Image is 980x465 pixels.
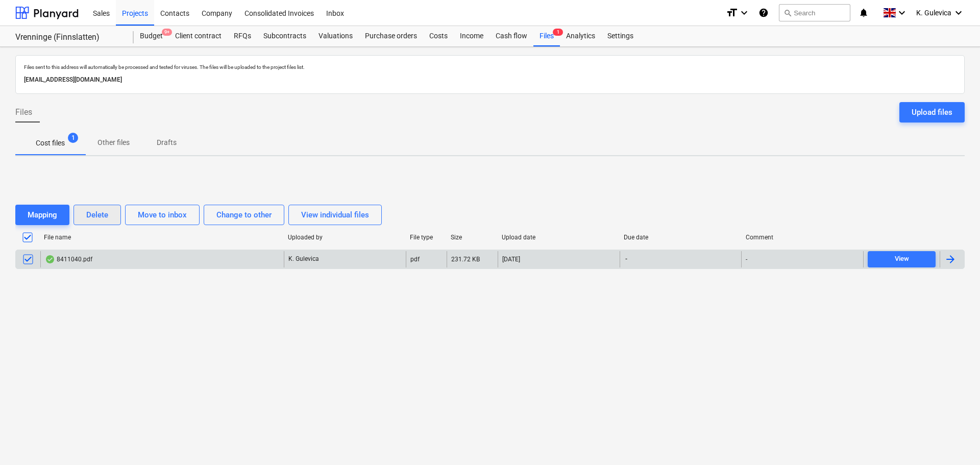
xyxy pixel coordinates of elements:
[746,256,747,263] div: -
[451,256,480,263] div: 231.72 KB
[24,75,956,85] p: [EMAIL_ADDRESS][DOMAIN_NAME]
[125,205,200,225] button: Move to inbox
[68,133,78,143] span: 1
[288,205,382,225] button: View individual files
[36,138,65,149] p: Cost files
[738,7,750,19] i: keyboard_arrow_down
[859,7,869,19] i: notifications
[45,255,92,263] div: 8411040.pdf
[779,4,850,21] button: Search
[410,234,443,241] div: File type
[912,106,952,119] div: Upload files
[952,7,965,19] i: keyboard_arrow_down
[899,102,965,123] button: Upload files
[758,7,769,19] i: Knowledge base
[15,106,32,118] span: Files
[154,137,179,148] p: Drafts
[73,205,121,225] button: Delete
[216,208,272,222] div: Change to other
[423,26,454,46] a: Costs
[868,251,936,267] button: View
[451,234,494,241] div: Size
[783,9,792,17] span: search
[228,26,257,46] a: RFQs
[15,205,69,225] button: Mapping
[312,26,359,46] a: Valuations
[24,64,956,70] p: Files sent to this address will automatically be processed and tested for viruses. The files will...
[502,234,616,241] div: Upload date
[896,7,908,19] i: keyboard_arrow_down
[454,26,489,46] a: Income
[601,26,640,46] a: Settings
[257,26,312,46] a: Subcontracts
[410,256,420,263] div: pdf
[134,26,169,46] a: Budget9+
[553,29,563,36] span: 1
[533,26,560,46] div: Files
[134,26,169,46] div: Budget
[97,137,130,148] p: Other files
[359,26,423,46] a: Purchase orders
[301,208,369,222] div: View individual files
[533,26,560,46] a: Files1
[916,9,951,17] span: K. Gulevica
[489,26,533,46] a: Cash flow
[746,234,860,241] div: Comment
[895,253,909,265] div: View
[28,208,57,222] div: Mapping
[288,234,402,241] div: Uploaded by
[44,234,280,241] div: File name
[624,234,738,241] div: Due date
[624,255,628,263] span: -
[560,26,601,46] a: Analytics
[726,7,738,19] i: format_size
[169,26,228,46] a: Client contract
[162,29,172,36] span: 9+
[138,208,187,222] div: Move to inbox
[45,255,55,263] div: OCR finished
[288,255,319,263] p: K. Gulevica
[204,205,284,225] button: Change to other
[929,416,980,465] iframe: Chat Widget
[15,32,121,43] div: Vrenninge (Finnslatten)
[86,208,108,222] div: Delete
[502,256,520,263] div: [DATE]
